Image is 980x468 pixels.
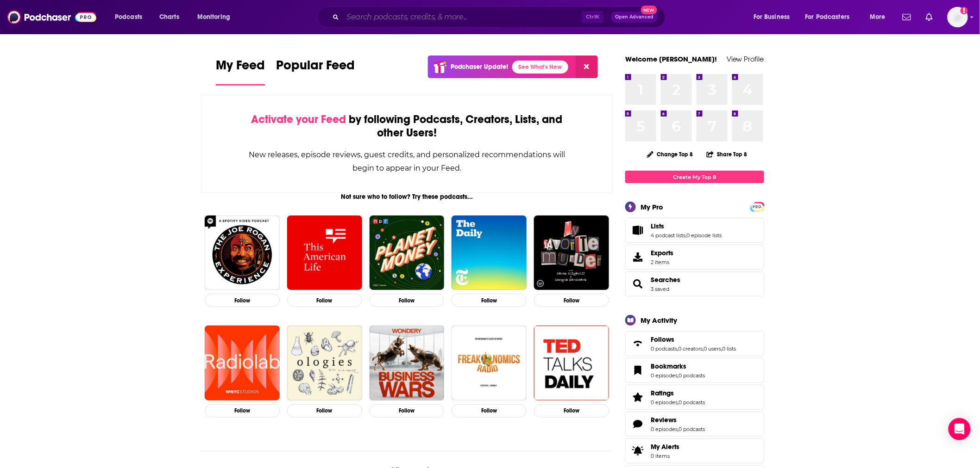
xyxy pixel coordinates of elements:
[628,364,647,377] a: Bookmarks
[625,331,764,356] span: Follows
[686,232,722,239] a: 0 episode lists
[625,245,764,270] a: Exports
[370,326,445,400] img: Business Wars
[159,11,179,24] span: Charts
[452,404,527,418] button: Follow
[651,389,705,397] a: Ratings
[678,399,678,406] span: ,
[534,216,609,290] a: My Favorite Murder with Karen Kilgariff and Georgia Hardstark
[641,148,699,160] button: Change Top 8
[703,345,704,352] span: ,
[651,443,679,451] span: My Alerts
[287,216,362,290] img: This American Life
[153,10,185,25] a: Charts
[685,232,686,239] span: ,
[651,362,705,370] a: Bookmarks
[651,249,673,257] span: Exports
[651,389,674,397] span: Ratings
[722,345,736,352] a: 0 lists
[625,358,764,383] span: Bookmarks
[625,55,717,63] a: Welcome [PERSON_NAME]!
[191,10,242,25] button: open menu
[651,416,677,424] span: Reviews
[641,6,658,14] span: New
[754,11,790,24] span: For Business
[651,416,705,424] a: Reviews
[625,412,764,437] span: Reviews
[628,224,647,237] a: Lists
[651,426,678,432] a: 0 episodes
[961,7,968,14] svg: Add a profile image
[582,11,603,23] span: Ctrl K
[641,316,677,325] div: My Activity
[628,337,647,350] a: Follows
[512,61,568,74] a: See What's New
[651,259,673,265] span: 2 items
[863,10,897,25] button: open menu
[799,10,863,25] button: open menu
[287,326,362,400] a: Ologies with Alie Ward
[752,203,763,210] a: PRO
[948,7,968,27] span: Logged in as Kwall
[534,404,609,418] button: Follow
[651,232,685,239] a: 4 podcast lists
[452,294,527,307] button: Follow
[611,12,658,23] button: Open AdvancedNew
[205,404,280,418] button: Follow
[747,10,802,25] button: open menu
[721,345,722,352] span: ,
[628,418,647,431] a: Reviews
[651,222,722,230] a: Lists
[452,326,527,400] a: Freakonomics Radio
[287,404,362,418] button: Follow
[452,216,527,290] img: The Daily
[706,145,748,163] button: Share Top 8
[276,57,355,86] a: Popular Feed
[899,9,915,25] a: Show notifications dropdown
[678,426,705,432] a: 0 podcasts
[205,294,280,307] button: Follow
[451,63,509,71] p: Podchaser Update!
[625,218,764,243] span: Lists
[628,444,647,457] span: My Alerts
[651,335,674,344] span: Follows
[628,391,647,404] a: Ratings
[625,171,764,183] a: Create My Top 8
[651,222,664,230] span: Lists
[651,335,736,344] a: Follows
[370,216,445,290] img: Planet Money
[216,57,265,86] a: My Feed
[534,326,609,400] a: TED Talks Daily
[727,55,764,63] a: View Profile
[205,216,280,290] img: The Joe Rogan Experience
[948,7,968,27] button: Show profile menu
[625,438,764,463] a: My Alerts
[205,326,280,400] img: Radiolab
[678,372,705,379] a: 0 podcasts
[615,15,653,19] span: Open Advanced
[370,404,445,418] button: Follow
[625,385,764,410] span: Ratings
[115,11,142,24] span: Podcasts
[628,251,647,264] span: Exports
[108,10,154,25] button: open menu
[752,203,763,210] span: PRO
[678,426,678,432] span: ,
[678,399,705,406] a: 0 podcasts
[343,10,582,25] input: Search podcasts, credits, & more...
[651,453,679,459] span: 0 items
[651,276,680,284] a: Searches
[949,418,971,440] div: Open Intercom Messenger
[625,271,764,296] span: Searches
[651,399,678,406] a: 0 episodes
[197,11,230,24] span: Monitoring
[922,9,936,25] a: Show notifications dropdown
[7,8,96,26] img: Podchaser - Follow, Share and Rate Podcasts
